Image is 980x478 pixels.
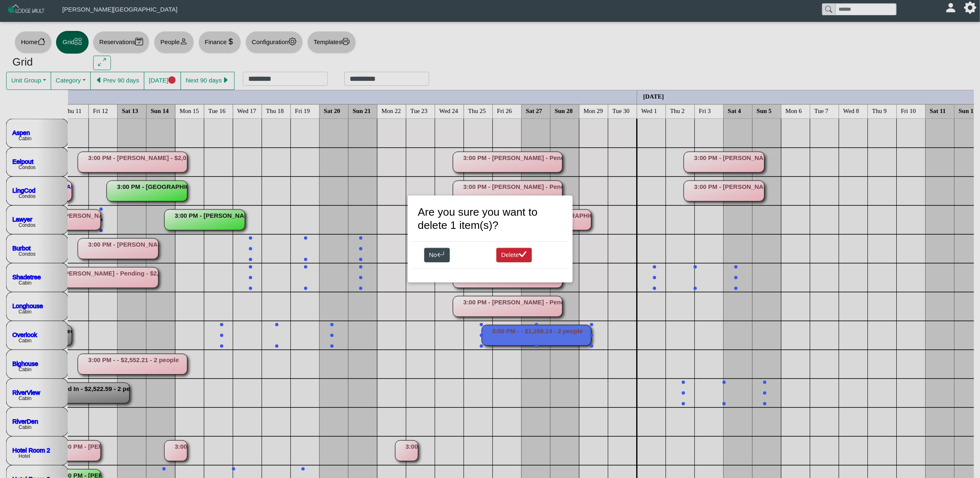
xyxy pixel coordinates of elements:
[519,251,527,259] svg: check lg
[412,200,569,278] div: One moment please...
[424,248,450,263] button: Noarrow return left
[496,248,532,263] button: Deletecheck lg
[437,251,445,259] svg: arrow return left
[418,206,562,232] h3: Are you sure you want to delete 1 item(s)?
